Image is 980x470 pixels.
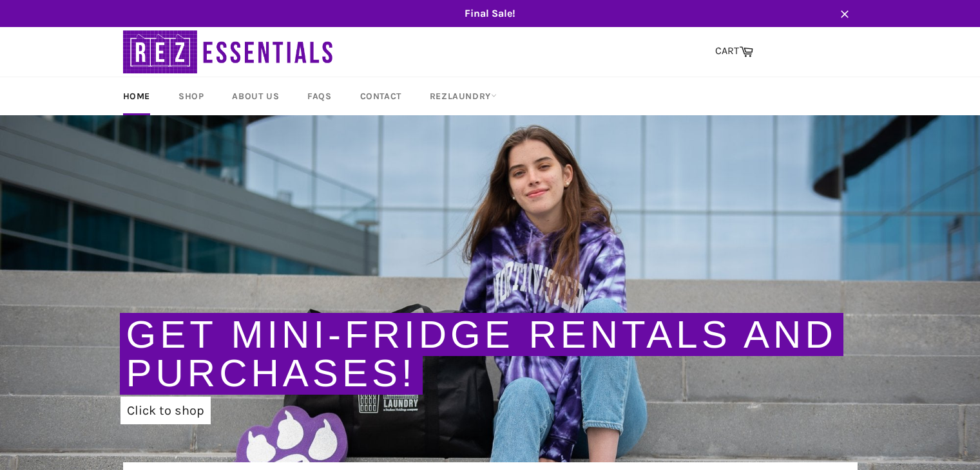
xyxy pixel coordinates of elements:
a: Shop [166,77,216,115]
a: FAQs [294,77,344,115]
a: Contact [347,77,414,115]
a: CART [709,38,760,65]
a: About Us [219,77,292,115]
a: Home [110,77,163,115]
a: RezLaundry [417,77,510,115]
a: Get Mini-Fridge Rentals and Purchases! [126,313,837,395]
span: Final Sale! [110,6,870,21]
a: Click to shop [120,397,211,424]
img: RezEssentials [123,27,336,77]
